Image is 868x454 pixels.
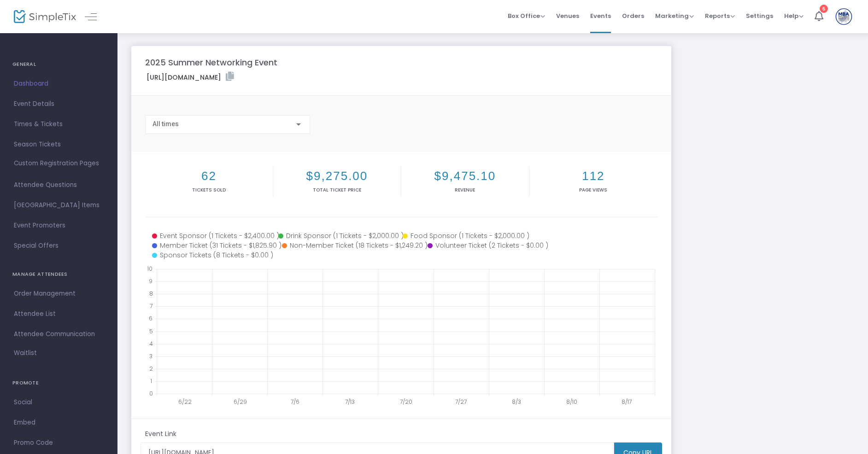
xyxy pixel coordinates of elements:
[149,277,152,285] text: 9
[178,398,192,406] text: 6/22
[14,199,104,211] span: [GEOGRAPHIC_DATA] Items
[12,265,105,284] h4: MANAGE ATTENDEES
[556,4,579,28] span: Venues
[149,364,153,372] text: 2
[655,12,694,20] span: Marketing
[150,377,152,384] text: 1
[147,186,271,193] p: Tickets sold
[149,290,153,297] text: 8
[14,308,104,320] span: Attendee List
[14,240,104,252] span: Special Offers
[149,327,153,335] text: 5
[345,398,355,406] text: 7/13
[14,288,104,300] span: Order Management
[590,4,611,28] span: Events
[14,118,104,130] span: Times & Tickets
[784,12,803,20] span: Help
[14,98,104,110] span: Event Details
[147,169,271,183] h2: 62
[508,12,545,20] span: Box Office
[400,398,412,406] text: 7/20
[14,437,104,449] span: Promo Code
[14,179,104,191] span: Attendee Questions
[14,328,104,340] span: Attendee Communication
[14,349,37,358] span: Waitlist
[149,339,153,347] text: 4
[14,396,104,408] span: Social
[234,398,247,406] text: 6/29
[512,398,521,406] text: 8/3
[455,398,467,406] text: 7/27
[275,186,399,193] p: Total Ticket Price
[12,55,105,74] h4: GENERAL
[145,56,277,69] m-panel-title: 2025 Summer Networking Event
[14,417,104,429] span: Embed
[147,72,234,82] label: [URL][DOMAIN_NAME]
[149,352,152,360] text: 3
[291,398,299,406] text: 7/6
[14,78,104,90] span: Dashboard
[820,5,828,13] div: 6
[14,139,104,151] span: Season Tickets
[14,159,99,168] span: Custom Registration Pages
[403,169,527,183] h2: $9,475.10
[150,302,152,310] text: 7
[746,4,773,28] span: Settings
[12,374,105,392] h4: PROMOTE
[147,265,152,273] text: 10
[531,186,656,193] p: Page Views
[705,12,735,20] span: Reports
[531,169,656,183] h2: 112
[145,429,176,439] m-panel-subtitle: Event Link
[566,398,577,406] text: 8/10
[149,314,152,322] text: 6
[622,4,644,28] span: Orders
[622,398,632,406] text: 8/17
[149,390,153,397] text: 0
[14,220,104,232] span: Event Promoters
[152,120,179,128] span: All times
[403,186,527,193] p: Revenue
[275,169,399,183] h2: $9,275.00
